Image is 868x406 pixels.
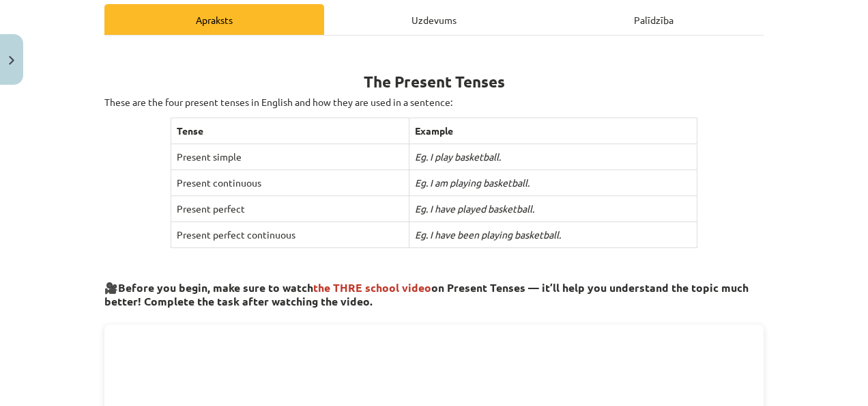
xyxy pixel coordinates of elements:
b: The Present Tenses [364,72,505,92]
td: Present perfect continuous [171,222,409,248]
td: Present continuous [171,170,409,196]
p: These are the four present tenses in English and how they are used in a sentence: [104,95,764,109]
span: the THRE school video [313,280,431,295]
div: Palīdzība [544,4,764,35]
i: Eg. I play basketball. [415,150,501,163]
strong: Before you begin, make sure to watch on Present Tenses — it’ll help you understand the topic much... [104,280,749,308]
div: Apraksts [104,4,324,35]
td: Present simple [171,144,409,170]
div: Uzdevums [324,4,544,35]
td: Present perfect [171,196,409,222]
th: Example [409,118,697,144]
i: Eg. I have played basketball. [415,202,534,215]
i: Eg. I am playing basketball. [415,176,530,189]
h3: 🎥 [104,271,764,310]
img: icon-close-lesson-0947bae3869378f0d4975bcd49f059093ad1ed9edebbc8119c70593378902aed.svg [9,56,14,65]
i: Eg. I have been playing basketball. [415,228,561,241]
th: Tense [171,118,409,144]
